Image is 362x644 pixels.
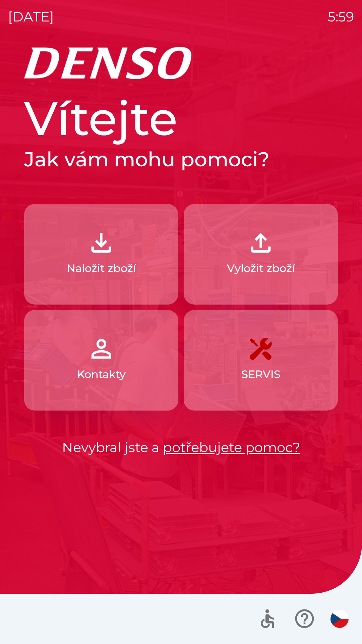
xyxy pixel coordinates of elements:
[24,47,338,79] img: Logo
[24,437,338,458] p: Nevybral jste a
[163,439,300,455] a: potřebujete pomoc?
[184,204,338,305] button: Vyložit zboží
[330,610,349,628] img: cs flag
[246,228,276,258] img: 2fb22d7f-6f53-46d3-a092-ee91fce06e5d.png
[77,366,126,382] p: Kontakty
[24,204,178,305] button: Naložit zboží
[86,228,116,258] img: 918cc13a-b407-47b8-8082-7d4a57a89498.png
[8,7,54,27] p: [DATE]
[184,310,338,411] button: SERVIS
[227,260,295,276] p: Vyložit zboží
[241,366,281,382] p: SERVIS
[246,334,276,364] img: 7408382d-57dc-4d4c-ad5a-dca8f73b6e74.png
[24,90,338,147] h1: Vítejte
[24,310,178,411] button: Kontakty
[24,147,338,172] h2: Jak vám mohu pomoci?
[328,7,354,27] p: 5:59
[86,334,116,364] img: 072f4d46-cdf8-44b2-b931-d189da1a2739.png
[67,260,136,276] p: Naložit zboží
